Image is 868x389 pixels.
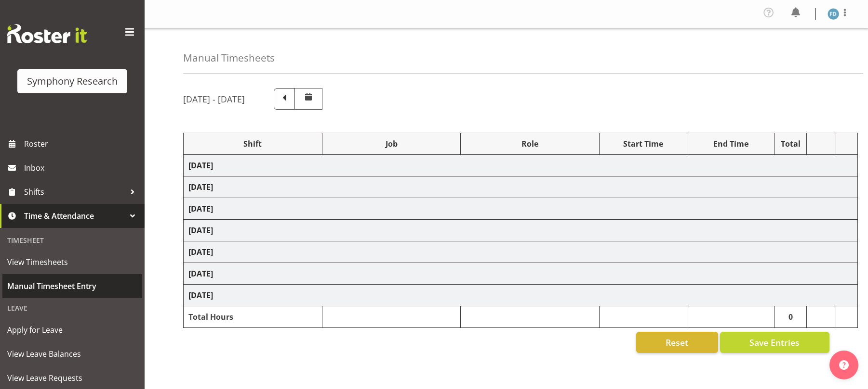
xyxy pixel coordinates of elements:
span: View Leave Requests [7,371,137,385]
h4: Manual Timesheets [183,52,275,63]
a: Apply for Leave [2,318,142,342]
a: View Timesheets [2,250,142,274]
div: End Time [692,138,770,150]
span: Apply for Leave [7,323,137,337]
span: View Leave Balances [7,347,137,361]
td: [DATE] [184,241,858,263]
span: Time & Attendance [24,209,125,223]
td: 0 [775,306,807,328]
td: Total Hours [184,306,322,328]
img: foziah-dean1868.jpg [828,8,839,20]
img: Rosterit website logo [7,24,87,43]
td: [DATE] [184,198,858,220]
td: [DATE] [184,285,858,306]
span: Reset [666,336,688,349]
img: help-xxl-2.png [839,360,849,370]
h5: [DATE] - [DATE] [183,94,245,104]
button: Save Entries [720,332,829,353]
span: Save Entries [749,336,800,349]
td: [DATE] [184,220,858,241]
div: Timesheet [2,230,142,250]
span: Inbox [24,161,140,175]
span: View Timesheets [7,255,137,269]
span: Shifts [24,185,125,199]
button: Reset [636,332,718,353]
span: Manual Timesheet Entry [7,279,137,293]
div: Job [327,138,456,150]
a: View Leave Balances [2,342,142,366]
td: [DATE] [184,263,858,285]
div: Total [779,138,801,150]
div: Symphony Research [27,74,118,88]
div: Leave [2,298,142,318]
div: Start Time [604,138,682,150]
div: Role [466,138,594,150]
td: [DATE] [184,176,858,198]
a: Manual Timesheet Entry [2,274,142,298]
td: [DATE] [184,155,858,176]
span: Roster [24,137,140,151]
div: Shift [188,138,317,150]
